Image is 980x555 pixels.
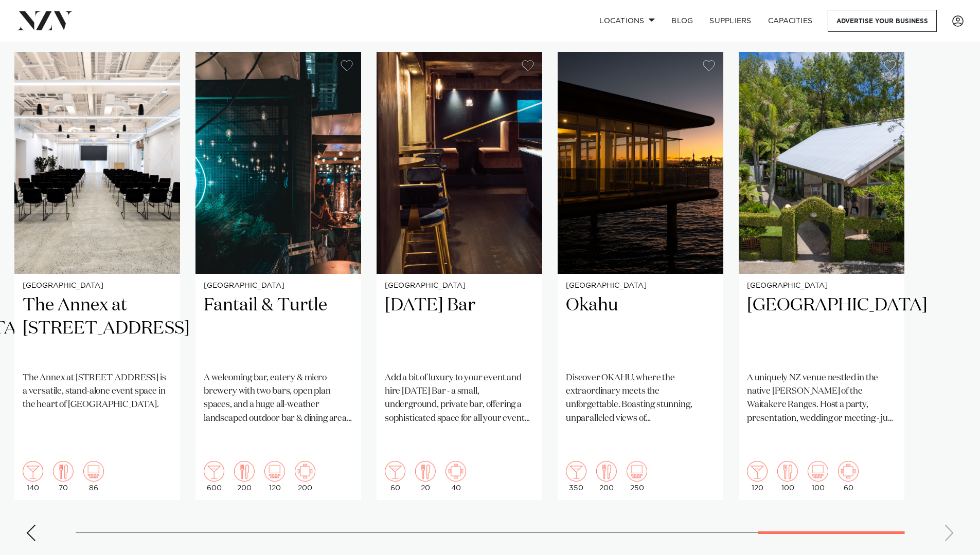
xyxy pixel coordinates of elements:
[663,10,701,32] a: BLOG
[777,461,798,482] img: dining.png
[23,461,43,482] img: cocktail.png
[760,10,821,32] a: Capacities
[264,461,285,492] div: 120
[415,461,436,482] img: dining.png
[83,461,104,482] img: theatre.png
[204,461,224,482] img: cocktail.png
[264,461,285,482] img: theatre.png
[566,461,586,482] img: cocktail.png
[566,282,715,290] small: [GEOGRAPHIC_DATA]
[53,461,74,482] img: dining.png
[234,461,255,482] img: dining.png
[747,461,768,492] div: 120
[204,282,353,290] small: [GEOGRAPHIC_DATA]
[701,10,759,32] a: SUPPLIERS
[627,461,647,482] img: theatre.png
[747,294,896,363] h2: [GEOGRAPHIC_DATA]
[739,52,904,500] swiper-slide: 26 / 26
[385,282,534,290] small: [GEOGRAPHIC_DATA]
[777,461,798,492] div: 100
[204,461,224,492] div: 600
[385,461,405,482] img: cocktail.png
[838,461,859,482] img: meeting.png
[377,52,542,500] swiper-slide: 24 / 26
[16,11,73,30] img: nzv-logo.png
[295,461,315,492] div: 200
[566,294,715,363] h2: Okahu
[627,461,647,492] div: 250
[739,52,904,500] a: [GEOGRAPHIC_DATA] [GEOGRAPHIC_DATA] A uniquely NZ venue nestled in the native [PERSON_NAME] of th...
[747,282,896,290] small: [GEOGRAPHIC_DATA]
[446,461,466,482] img: meeting.png
[558,52,723,500] swiper-slide: 25 / 26
[558,52,723,500] a: [GEOGRAPHIC_DATA] Okahu Discover OKAHU, where the extraordinary meets the unforgettable. Boasting...
[53,461,74,492] div: 70
[14,52,180,500] a: [GEOGRAPHIC_DATA] The Annex at [STREET_ADDRESS] The Annex at [STREET_ADDRESS] is a versatile, sta...
[234,461,255,492] div: 200
[747,372,896,425] p: A uniquely NZ venue nestled in the native [PERSON_NAME] of the Waitakere Ranges. Host a party, pr...
[195,52,361,500] a: [GEOGRAPHIC_DATA] Fantail & Turtle A welcoming bar, eatery & micro brewery with two bars, open pl...
[14,52,180,500] swiper-slide: 22 / 26
[596,461,617,482] img: dining.png
[596,461,617,492] div: 200
[204,372,353,425] p: A welcoming bar, eatery & micro brewery with two bars, open plan spaces, and a huge all-weather l...
[23,372,172,412] p: The Annex at [STREET_ADDRESS] is a versatile, stand-alone event space in the heart of [GEOGRAPHIC...
[808,461,828,482] img: theatre.png
[23,461,43,492] div: 140
[385,461,405,492] div: 60
[838,461,859,492] div: 60
[23,282,172,290] small: [GEOGRAPHIC_DATA]
[83,461,104,492] div: 86
[377,52,542,500] a: [GEOGRAPHIC_DATA] [DATE] Bar Add a bit of luxury to your event and hire [DATE] Bar - a small, und...
[591,10,663,32] a: Locations
[446,461,466,492] div: 40
[566,461,586,492] div: 350
[415,461,436,492] div: 20
[295,461,315,482] img: meeting.png
[204,294,353,363] h2: Fantail & Turtle
[195,52,361,500] swiper-slide: 23 / 26
[566,372,715,425] p: Discover OKAHU, where the extraordinary meets the unforgettable. Boasting stunning, unparalleled ...
[385,372,534,425] p: Add a bit of luxury to your event and hire [DATE] Bar - a small, underground, private bar, offeri...
[808,461,828,492] div: 100
[747,461,768,482] img: cocktail.png
[828,10,937,32] a: Advertise your business
[385,294,534,363] h2: [DATE] Bar
[23,294,172,363] h2: The Annex at [STREET_ADDRESS]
